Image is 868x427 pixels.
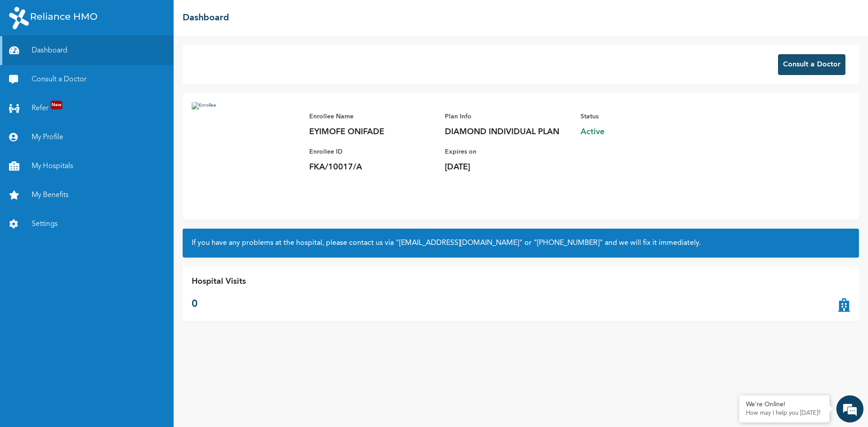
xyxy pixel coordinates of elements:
[580,111,707,122] p: Status
[746,401,823,408] div: We're Online!
[533,239,603,247] a: "[PHONE_NUMBER]"
[192,102,300,211] img: Enrollee
[580,127,707,137] span: Active
[51,101,62,109] span: New
[746,410,823,417] p: How may I help you today?
[445,111,571,122] p: Plan Info
[192,238,850,249] h2: If you have any problems at the hospital, please contact us via or and we will fix it immediately.
[192,276,246,288] p: Hospital Visits
[192,297,246,312] p: 0
[309,111,436,122] p: Enrollee Name
[309,162,436,173] p: FKA/10017/A
[445,162,571,173] p: [DATE]
[183,11,229,25] h2: Dashboard
[309,146,436,157] p: Enrollee ID
[309,127,436,137] p: EYIMOFE ONIFADE
[445,127,571,137] p: DIAMOND INDIVIDUAL PLAN
[445,146,571,157] p: Expires on
[396,239,523,247] a: "[EMAIL_ADDRESS][DOMAIN_NAME]"
[778,54,845,75] button: Consult a Doctor
[9,7,97,29] img: RelianceHMO's Logo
